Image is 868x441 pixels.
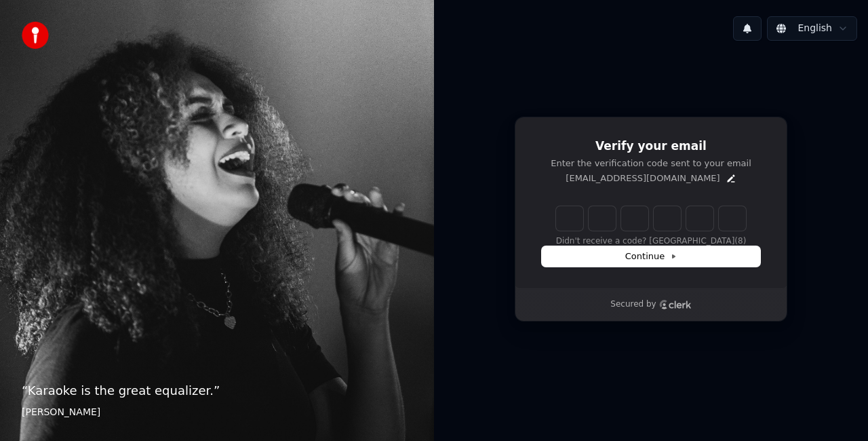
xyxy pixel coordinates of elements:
[542,138,760,155] h1: Verify your email
[566,172,719,185] p: [EMAIL_ADDRESS][DOMAIN_NAME]
[22,381,412,400] p: “ Karaoke is the great equalizer. ”
[659,300,692,309] a: Clerk logo
[610,299,656,310] p: Secured by
[726,173,736,184] button: Edit
[625,250,677,263] span: Continue
[22,406,412,419] footer: [PERSON_NAME]
[542,157,760,170] p: Enter the verification code sent to your email
[542,246,760,267] button: Continue
[556,206,746,231] input: Enter verification code
[22,22,49,49] img: youka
